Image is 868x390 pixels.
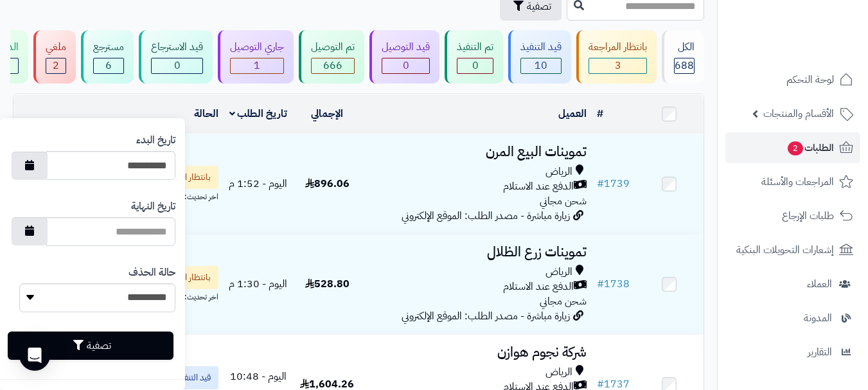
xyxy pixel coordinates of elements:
span: 0 [174,58,181,73]
div: Open Intercom Messenger [19,340,50,371]
a: تم التوصيل 666 [296,30,367,84]
span: # [597,276,604,292]
div: قيد الاسترجاع [151,40,203,55]
div: 666 [312,58,354,73]
a: تاريخ الطلب [229,106,288,121]
span: الرياض [545,365,572,380]
a: #1739 [597,176,630,191]
span: 2 [788,141,803,155]
div: بانتظار المراجعة [589,40,647,55]
span: إشعارات التحويلات البنكية [736,241,834,259]
div: 2 [46,58,66,73]
a: قيد الاسترجاع 0 [136,30,215,84]
label: تاريخ البدء [136,133,175,148]
span: 10 [535,58,547,73]
span: 3 [615,58,621,73]
div: 3 [589,58,646,73]
span: # [597,176,604,191]
a: جاري التوصيل 1 [215,30,296,84]
div: 0 [382,58,429,73]
a: طلبات الإرجاع [725,200,860,231]
a: ملغي 2 [31,30,78,84]
span: الرياض [545,164,572,179]
a: تم التنفيذ 0 [442,30,506,84]
span: الأقسام والمنتجات [763,105,834,123]
span: اليوم - 1:30 م [229,276,287,292]
div: تم التوصيل [311,40,355,55]
span: شحن مجاني [540,294,587,309]
label: تاريخ النهاية [131,199,175,214]
a: التقارير [725,337,860,368]
span: 2 [53,58,59,73]
a: الكل688 [659,30,707,84]
a: العميل [558,106,587,121]
div: 1 [231,58,283,73]
a: #1738 [597,276,630,292]
div: ملغي [46,40,66,55]
a: مسترجع 6 [78,30,136,84]
span: قيد التنفيذ [177,371,211,384]
span: اليوم - 1:52 م [229,176,287,191]
img: logo-2.png [781,33,856,60]
span: العملاء [807,275,832,293]
button: تصفية [8,332,173,360]
div: 6 [94,58,123,73]
div: 0 [152,58,202,73]
a: قيد التنفيذ 10 [506,30,574,84]
span: الدفع عند الاستلام [503,179,574,194]
a: العملاء [725,269,860,299]
span: 1 [254,58,260,73]
div: قيد التنفيذ [520,40,562,55]
a: الحالة [194,106,218,121]
a: قيد التوصيل 0 [367,30,442,84]
span: الطلبات [786,139,834,157]
a: # [597,106,603,121]
span: الرياض [545,265,572,279]
span: شحن مجاني [540,193,587,209]
a: الطلبات2 [725,132,860,163]
span: 0 [403,58,409,73]
div: 10 [521,58,561,73]
div: جاري التوصيل [230,40,284,55]
span: 896.06 [305,176,350,191]
label: حالة الحذف [128,265,175,280]
span: 0 [472,58,479,73]
a: إشعارات التحويلات البنكية [725,235,860,265]
span: الدفع عند الاستلام [503,279,574,294]
span: طلبات الإرجاع [782,207,834,225]
div: تم التنفيذ [457,40,493,55]
div: قيد التوصيل [382,40,430,55]
h3: تموينات البيع المرن [367,145,587,159]
span: 688 [675,58,694,73]
div: 0 [457,58,493,73]
h3: شركة نجوم هوازن [367,345,587,360]
span: التقارير [808,343,832,361]
span: 528.80 [305,276,350,292]
a: الإجمالي [311,106,343,121]
a: المدونة [725,303,860,333]
a: المراجعات والأسئلة [725,166,860,197]
a: لوحة التحكم [725,64,860,95]
div: مسترجع [93,40,124,55]
a: بانتظار المراجعة 3 [574,30,659,84]
span: زيارة مباشرة - مصدر الطلب: الموقع الإلكتروني [402,308,570,324]
span: المدونة [804,309,832,327]
h3: تموينات زرع الظلال [367,245,587,260]
span: 666 [323,58,342,73]
span: المراجعات والأسئلة [761,173,834,191]
div: الكل [674,40,695,55]
span: 6 [105,58,112,73]
span: زيارة مباشرة - مصدر الطلب: الموقع الإلكتروني [402,208,570,224]
span: لوحة التحكم [786,71,834,89]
